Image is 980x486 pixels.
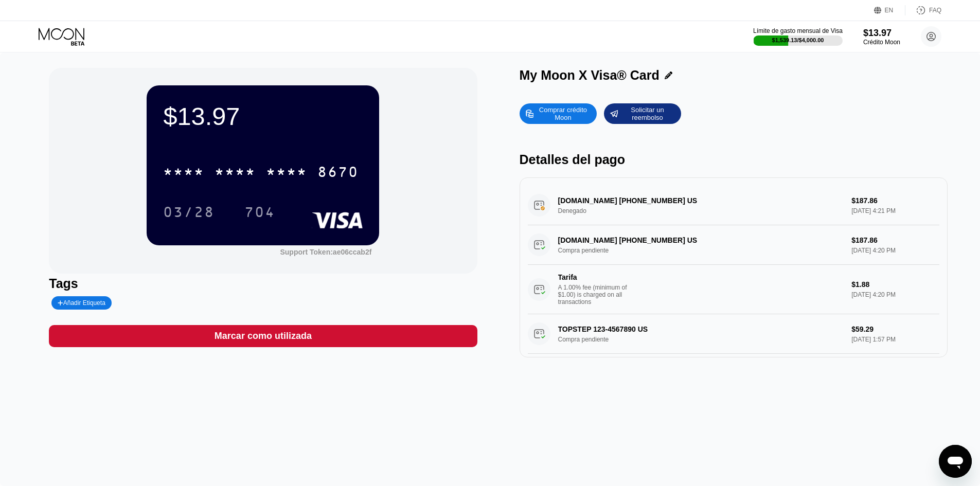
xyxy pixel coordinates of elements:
[280,248,371,256] div: Support Token:ae06ccab2f
[520,152,948,167] div: Detalles del pago
[619,105,675,122] div: Solicitar un reembolso
[905,5,941,15] div: FAQ
[753,27,843,46] div: Límite de gasto mensual de Visa$1,539.13/$4,000.00
[558,284,635,305] div: A 1.00% fee (minimum of $1.00) is charged on all transactions
[528,265,939,314] div: TarifaA 1.00% fee (minimum of $1.00) is charged on all transactions$1.88[DATE] 4:20 PM
[317,165,359,182] div: 8670
[58,299,105,307] div: Añadir Etiqueta
[863,39,900,46] div: Crédito Moon
[863,28,900,39] div: $13.97
[215,330,312,342] div: Marcar como utilizada
[534,105,591,122] div: Comprar crédito Moon
[604,103,681,124] div: Solicitar un reembolso
[280,248,371,256] div: Support Token: ae06ccab2f
[520,68,660,83] div: My Moon X Visa® Card
[520,103,597,124] div: Comprar crédito Moon
[49,325,477,347] div: Marcar como utilizada
[939,445,972,478] iframe: Botón para iniciar la ventana de mensajería
[874,5,905,15] div: EN
[528,354,939,403] div: TarifaA 1.00% fee (minimum of $1.00) is charged on all transactions$1.00[DATE] 1:57 PM
[885,7,894,14] div: EN
[49,276,477,291] div: Tags
[929,7,941,14] div: FAQ
[237,199,283,225] div: 704
[851,280,939,289] div: $1.88
[163,102,363,131] div: $13.97
[51,296,112,310] div: Añadir Etiqueta
[163,205,215,222] div: 03/28
[851,291,939,298] div: [DATE] 4:20 PM
[772,37,824,43] div: $1,539.13 / $4,000.00
[558,273,630,281] div: Tarifa
[753,27,843,34] div: Límite de gasto mensual de Visa
[863,28,900,46] div: $13.97Crédito Moon
[244,205,275,222] div: 704
[155,199,222,225] div: 03/28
